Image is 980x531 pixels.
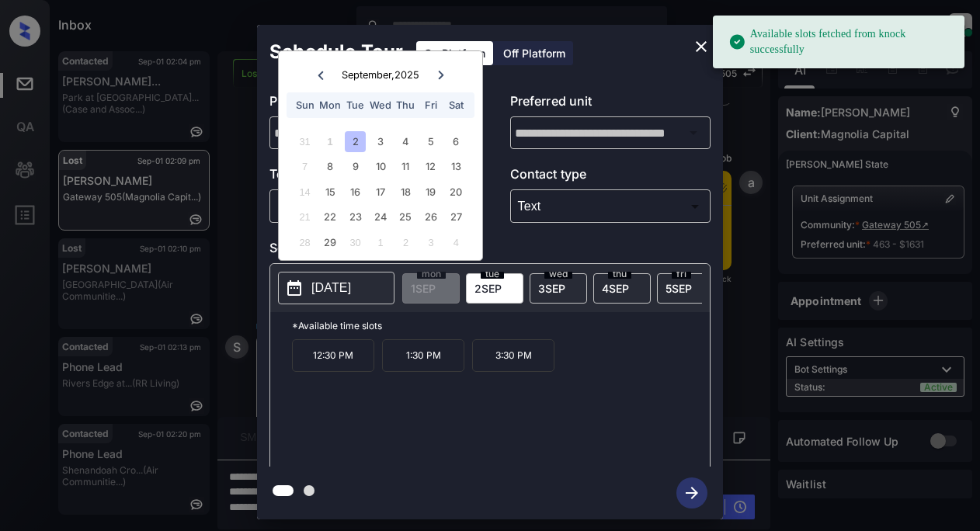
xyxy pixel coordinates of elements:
[370,95,391,116] div: Wed
[294,206,315,227] div: Not available Sunday, September 21st, 2025
[319,156,340,177] div: Choose Monday, September 8th, 2025
[319,95,340,116] div: Mon
[311,279,351,297] p: [DATE]
[269,165,471,189] p: Tour type
[395,131,416,152] div: Choose Thursday, September 4th, 2025
[273,193,467,219] div: In Person
[657,273,714,304] div: date-select
[319,206,340,227] div: Choose Monday, September 22nd, 2025
[345,131,366,152] div: Choose Tuesday, September 2nd, 2025
[602,282,629,295] span: 4 SEP
[446,131,467,152] div: Choose Saturday, September 6th, 2025
[395,156,416,177] div: Choose Thursday, September 11th, 2025
[446,232,467,253] div: Not available Saturday, October 4th, 2025
[544,269,572,279] span: wed
[416,41,493,65] div: On Platform
[345,206,366,227] div: Choose Tuesday, September 23rd, 2025
[294,131,315,152] div: Not available Sunday, August 31st, 2025
[292,312,710,339] p: *Available time slots
[370,232,391,253] div: Not available Wednesday, October 1st, 2025
[495,41,573,65] div: Off Platform
[446,182,467,203] div: Choose Saturday, September 20th, 2025
[466,273,523,304] div: date-select
[345,95,366,116] div: Tue
[608,269,631,279] span: thu
[370,131,391,152] div: Choose Wednesday, September 3rd, 2025
[481,269,504,279] span: tue
[510,165,711,189] p: Contact type
[257,25,415,79] h2: Schedule Tour
[446,95,467,116] div: Sat
[593,273,651,304] div: date-select
[345,156,366,177] div: Choose Tuesday, September 9th, 2025
[345,182,366,203] div: Choose Tuesday, September 16th, 2025
[278,272,394,304] button: [DATE]
[420,131,441,152] div: Choose Friday, September 5th, 2025
[345,232,366,253] div: Not available Tuesday, September 30th, 2025
[395,182,416,203] div: Choose Thursday, September 18th, 2025
[269,92,471,116] p: Preferred community
[319,182,340,203] div: Choose Monday, September 15th, 2025
[294,95,315,116] div: Sun
[382,339,464,372] p: 1:30 PM
[538,282,565,295] span: 3 SEP
[342,69,419,81] div: September , 2025
[395,206,416,227] div: Choose Thursday, September 25th, 2025
[294,232,315,253] div: Not available Sunday, September 28th, 2025
[319,232,340,253] div: Choose Monday, September 29th, 2025
[420,95,441,116] div: Fri
[294,182,315,203] div: Not available Sunday, September 14th, 2025
[420,182,441,203] div: Choose Friday, September 19th, 2025
[370,156,391,177] div: Choose Wednesday, September 10th, 2025
[510,92,711,116] p: Preferred unit
[294,156,315,177] div: Not available Sunday, September 7th, 2025
[292,339,374,372] p: 12:30 PM
[420,206,441,227] div: Choose Friday, September 26th, 2025
[514,193,707,219] div: Text
[420,232,441,253] div: Not available Friday, October 3rd, 2025
[319,131,340,152] div: Not available Monday, September 1st, 2025
[370,182,391,203] div: Choose Wednesday, September 17th, 2025
[395,232,416,253] div: Not available Thursday, October 2nd, 2025
[269,238,711,263] p: Select slot
[686,31,717,62] button: close
[446,206,467,227] div: Choose Saturday, September 27th, 2025
[667,473,717,513] button: btn-next
[728,20,952,64] div: Available slots fetched from knock successfully
[474,282,502,295] span: 2 SEP
[472,339,554,372] p: 3:30 PM
[530,273,587,304] div: date-select
[395,95,416,116] div: Thu
[370,206,391,227] div: Choose Wednesday, September 24th, 2025
[672,269,691,279] span: fri
[446,156,467,177] div: Choose Saturday, September 13th, 2025
[665,282,692,295] span: 5 SEP
[283,129,477,255] div: month 2025-09
[420,156,441,177] div: Choose Friday, September 12th, 2025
